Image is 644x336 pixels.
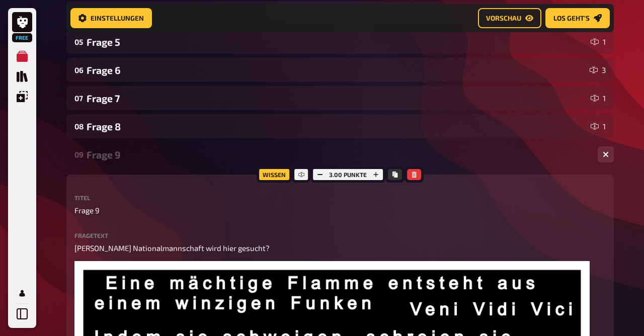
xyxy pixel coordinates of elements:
[13,35,31,41] span: Free
[545,8,610,28] button: Los geht's
[310,166,385,183] div: 3.00 Punkte
[257,166,292,183] div: Wissen
[590,66,606,74] div: 3
[87,121,587,132] div: Frage 8
[74,232,606,238] label: Fragetext
[74,205,100,216] span: Frage 9
[87,64,586,76] div: Frage 6
[591,94,606,102] div: 1
[74,94,83,103] div: 07
[74,37,83,46] div: 05
[87,93,587,104] div: Frage 7
[478,8,541,28] button: Vorschau
[12,283,32,303] a: Profil
[12,66,32,87] a: Quiz Sammlung
[91,15,144,22] span: Einstellungen
[74,195,606,201] label: Titel
[12,46,32,66] a: Meine Quizze
[591,38,606,46] div: 1
[591,122,606,130] div: 1
[74,122,83,131] div: 08
[74,243,270,253] span: [PERSON_NAME] Nationalmannschaft wird hier gesucht?
[553,15,590,22] span: Los geht's
[12,87,32,107] a: Einblendungen
[87,149,590,160] div: Frage 9
[70,8,152,28] button: Einstellungen
[388,169,402,180] button: Kopieren
[74,65,83,74] div: 06
[486,15,521,22] span: Vorschau
[74,150,83,159] div: 09
[87,36,587,48] div: Frage 5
